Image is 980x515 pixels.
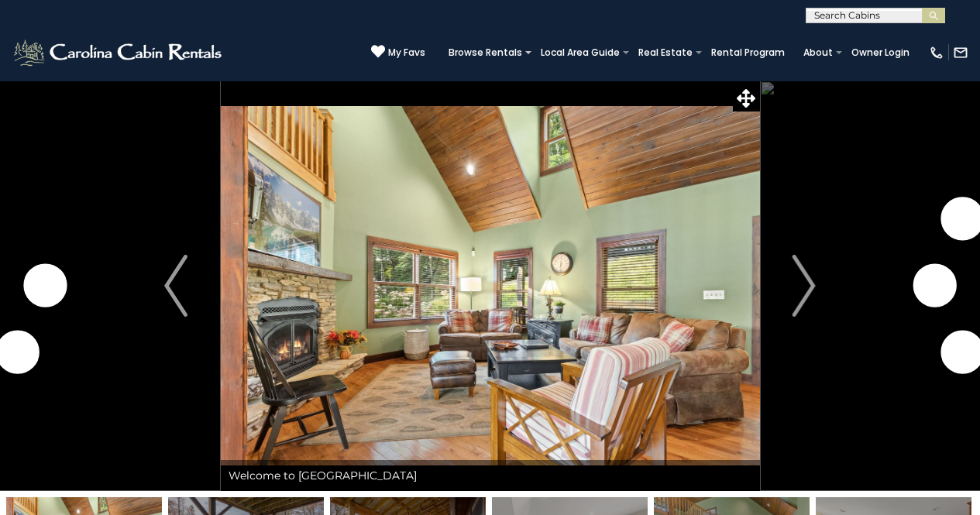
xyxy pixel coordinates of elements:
a: Owner Login [844,42,917,64]
button: Previous [132,81,221,491]
img: mail-regular-white.png [953,45,968,60]
img: arrow [793,255,816,317]
img: phone-regular-white.png [929,45,944,60]
img: White-1-2.png [12,37,226,68]
div: Welcome to [GEOGRAPHIC_DATA] [221,460,760,491]
a: Rental Program [703,42,793,64]
a: About [796,42,841,64]
a: My Favs [371,44,425,60]
a: Real Estate [631,42,700,64]
img: arrow [164,255,187,317]
span: My Favs [388,46,425,60]
a: Local Area Guide [533,42,628,64]
button: Next [759,81,848,491]
a: Browse Rentals [441,42,530,64]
